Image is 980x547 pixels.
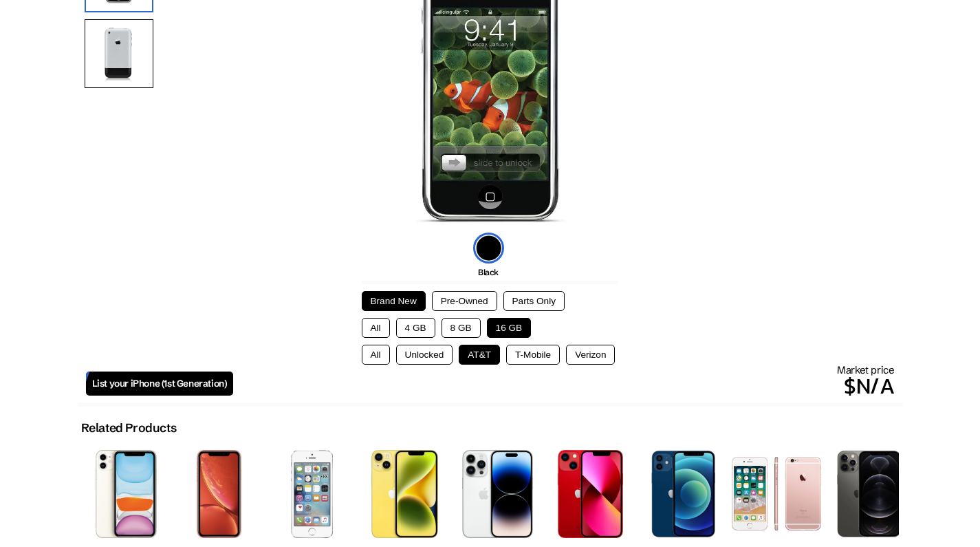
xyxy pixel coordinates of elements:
[837,450,900,537] img: iPhone 12 Pro
[86,372,234,396] a: List your iPhone (1st Generation)
[462,450,534,537] img: iPhone 14 Pro
[96,450,157,538] img: iPhone 11
[442,318,481,338] button: 8 GB
[371,450,437,537] img: iPhone 14
[432,291,497,311] button: Pre-Owned
[291,450,333,537] img: iPhone 5s
[478,267,499,277] span: Black
[396,318,435,338] button: 4 GB
[566,345,615,365] button: Verizon
[81,420,177,436] h2: Related Products
[396,345,453,365] button: Unlocked
[459,345,500,365] button: AT&T
[651,450,715,537] img: iPhone 12 mini
[92,378,228,389] span: List your iPhone (1st Generation)
[503,291,565,311] button: Parts Only
[362,345,390,365] button: All
[233,369,894,403] p: $N/A
[85,19,153,88] img: Rear
[487,318,532,338] button: 16 GB
[506,345,560,365] button: T-Mobile
[197,450,241,537] img: iPhone XR
[362,291,426,311] button: Brand New
[732,457,821,530] img: iPhone 6s
[558,450,623,537] img: iPhone 13 mini
[233,363,894,403] div: Market price
[473,233,504,264] img: black-icon
[362,318,390,338] button: All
